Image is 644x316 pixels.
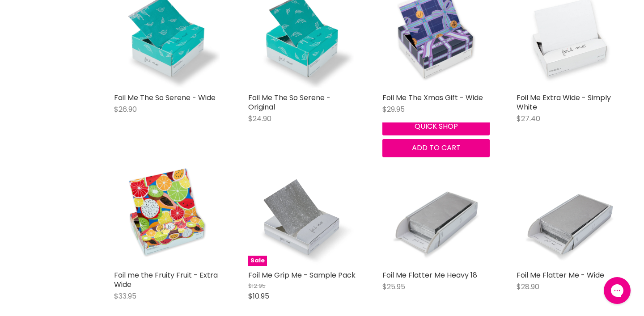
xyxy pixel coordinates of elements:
a: Foil Me The So Serene - Wide [114,93,216,103]
button: Add to cart [382,139,490,157]
a: Foil Me Extra Wide - Simply White [517,93,611,112]
iframe: Gorgias live chat messenger [599,274,635,307]
a: Foil Me The So Serene - Original [248,93,330,112]
img: Foil me the Fruity Fruit - Extra Wide [114,159,221,266]
a: Foil Me Flatter Me Heavy 18 [382,159,490,266]
a: Foil Me Flatter Me - Wide [517,270,604,280]
span: $24.90 [248,114,271,124]
a: Foil me the Fruity Fruit - Extra Wide [114,270,218,290]
span: $33.95 [114,291,136,301]
span: $29.95 [382,104,405,114]
span: $25.95 [382,282,405,292]
span: $26.90 [114,104,137,114]
span: $12.95 [248,282,266,290]
span: $27.40 [517,114,540,124]
span: Sale [248,256,267,266]
button: Quick shop [382,118,490,135]
img: Foil Me Flatter Me Heavy 18 [382,160,490,265]
img: Foil Me Flatter Me - Wide [517,159,624,266]
span: $28.90 [517,282,539,292]
span: Add to cart [412,143,461,153]
img: Foil Me Grip Me - Sample Pack [248,159,356,266]
a: Foil Me Grip Me - Sample Pack [248,270,356,280]
span: $10.95 [248,291,269,301]
a: Foil Me Grip Me - Sample PackSale [248,159,356,266]
a: Foil Me Flatter Me Heavy 18 [382,270,477,280]
a: Foil Me The Xmas Gift - Wide [382,93,483,103]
